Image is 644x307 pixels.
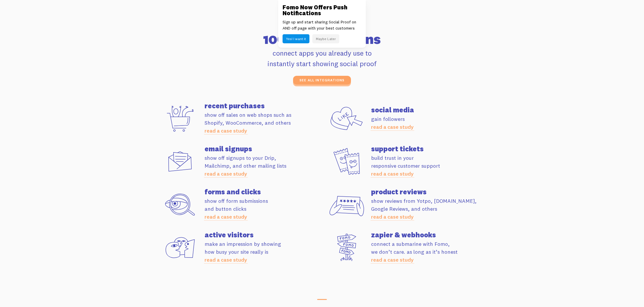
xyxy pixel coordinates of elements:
[371,154,489,178] p: build trust in your responsive customer support
[205,127,247,134] a: read a case study
[205,170,247,177] a: read a case study
[371,197,489,221] p: show reviews from Yotpo, [DOMAIN_NAME], Google Reviews, and others
[205,154,322,178] p: show off signups to your Drip, Mailchimp, and other mailing lists
[283,19,361,31] p: Sign up and start sharing Social Proof on AND off page with your best customers
[371,188,489,195] h4: product reviews
[205,188,322,195] h4: forms and clicks
[371,231,489,238] h4: zapier & webhooks
[371,170,414,177] a: read a case study
[312,34,339,43] button: Maybe Later
[205,256,247,263] a: read a case study
[205,145,322,152] h4: email signups
[205,213,247,220] a: read a case study
[205,197,322,221] p: show off form submissions and button clicks
[371,145,489,152] h4: support tickets
[371,240,489,264] p: connect a submarine with Fomo, we don’t care. as long as it’s honest
[205,111,322,135] p: show off sales on web shops such as Shopify, WooCommerce, and others
[159,21,485,25] h6: Apps
[283,4,361,16] h3: Fomo Now Offers Push Notifications
[205,231,322,238] h4: active visitors
[293,76,351,85] a: see all integrations
[159,32,485,46] h2: 106+ integrations
[283,34,309,43] button: Yes! I want it
[159,48,485,69] p: connect apps you already use to instantly start showing social proof
[371,115,489,131] p: gain followers
[205,240,322,264] p: make an impression by showing how busy your site really is
[371,124,414,130] a: read a case study
[371,106,489,113] h4: social media
[371,256,414,263] a: read a case study
[371,213,414,220] a: read a case study
[205,102,322,109] h4: recent purchases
